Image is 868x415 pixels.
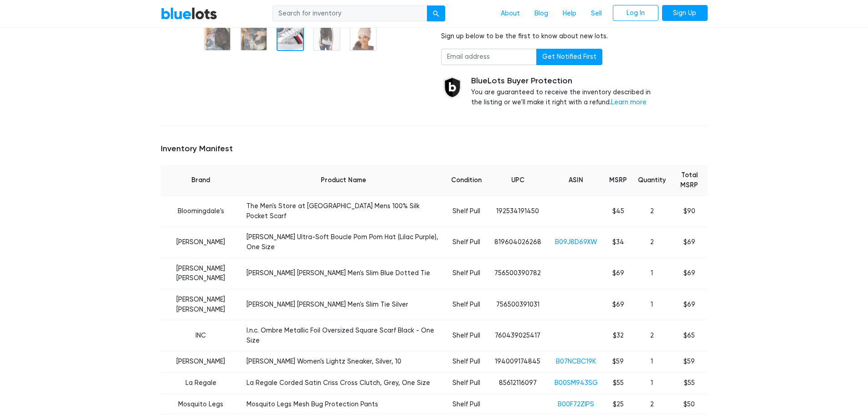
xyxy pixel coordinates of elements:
[558,400,594,408] a: B00F72ZIPS
[604,289,632,320] td: $69
[548,165,604,196] th: ASIN
[555,379,598,387] a: B00SM943SG
[446,165,487,196] th: Condition
[241,227,446,258] td: [PERSON_NAME] Ultra-Soft Boucle Pom Pom Hat (Lilac Purple), One Size
[604,320,632,351] td: $32
[487,196,548,227] td: 192534191450
[446,289,487,320] td: Shelf Pull
[487,165,548,196] th: UPC
[446,320,487,351] td: Shelf Pull
[446,351,487,373] td: Shelf Pull
[632,165,671,196] th: Quantity
[487,351,548,373] td: 194009174845
[671,289,707,320] td: $69
[241,320,446,351] td: I.n.c. Ombre Metallic Foil Oversized Square Scarf Black - One Size
[584,5,609,22] a: Sell
[241,289,446,320] td: [PERSON_NAME] [PERSON_NAME] Men's Slim Tie Silver
[487,289,548,320] td: 756500391031
[671,351,707,373] td: $59
[161,227,241,258] td: [PERSON_NAME]
[161,289,241,320] td: [PERSON_NAME] [PERSON_NAME]
[446,372,487,394] td: Shelf Pull
[632,372,671,394] td: 1
[487,320,548,351] td: 760439025417
[161,258,241,289] td: [PERSON_NAME] [PERSON_NAME]
[241,258,446,289] td: [PERSON_NAME] [PERSON_NAME] Men's Slim Blue Dotted Tie
[671,372,707,394] td: $55
[241,165,446,196] th: Product Name
[671,320,707,351] td: $65
[604,165,632,196] th: MSRP
[604,351,632,373] td: $59
[241,394,446,415] td: Mosquito Legs Mesh Bug Protection Pants
[487,372,548,394] td: 85612116097
[441,49,537,65] input: Email address
[241,351,446,373] td: [PERSON_NAME] Women's Lightz Sneaker, Silver, 10
[161,372,241,394] td: La Regale
[604,227,632,258] td: $34
[446,196,487,227] td: Shelf Pull
[671,394,707,415] td: $50
[671,227,707,258] td: $69
[161,165,241,196] th: Brand
[632,394,671,415] td: 2
[161,351,241,373] td: [PERSON_NAME]
[161,196,241,227] td: Bloomingdale's
[671,258,707,289] td: $69
[632,320,671,351] td: 2
[161,394,241,415] td: Mosquito Legs
[446,227,487,258] td: Shelf Pull
[161,320,241,351] td: INC
[556,358,596,365] a: B07NCBC19K
[161,144,708,154] h5: Inventory Manifest
[555,238,597,246] a: B09J8D69XW
[446,258,487,289] td: Shelf Pull
[441,31,661,41] div: Sign up below to be the first to know about new lots.
[613,5,658,21] a: Log In
[272,5,427,22] input: Search for inventory
[487,258,548,289] td: 756500390782
[241,196,446,227] td: The Men's Store at [GEOGRAPHIC_DATA] Mens 100% Silk Pocket Scarf
[632,227,671,258] td: 2
[604,394,632,415] td: $25
[471,76,661,86] h5: BlueLots Buyer Protection
[611,98,647,106] a: Learn more
[671,196,707,227] td: $90
[241,372,446,394] td: La Regale Corded Satin Criss Cross Clutch, Grey, One Size
[161,7,217,20] a: BlueLots
[527,5,555,22] a: Blog
[632,196,671,227] td: 2
[662,5,708,21] a: Sign Up
[493,5,527,22] a: About
[487,227,548,258] td: 819604026268
[471,76,661,108] div: You are guaranteed to receive the inventory described in the listing or we'll make it right with ...
[671,165,707,196] th: Total MSRP
[632,351,671,373] td: 1
[555,5,584,22] a: Help
[632,258,671,289] td: 1
[604,372,632,394] td: $55
[604,196,632,227] td: $45
[632,289,671,320] td: 1
[446,394,487,415] td: Shelf Pull
[441,76,464,99] img: buyer_protection_shield-3b65640a83011c7d3ede35a8e5a80bfdfaa6a97447f0071c1475b91a4b0b3d01.png
[536,49,602,65] button: Get Notified First
[604,258,632,289] td: $69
